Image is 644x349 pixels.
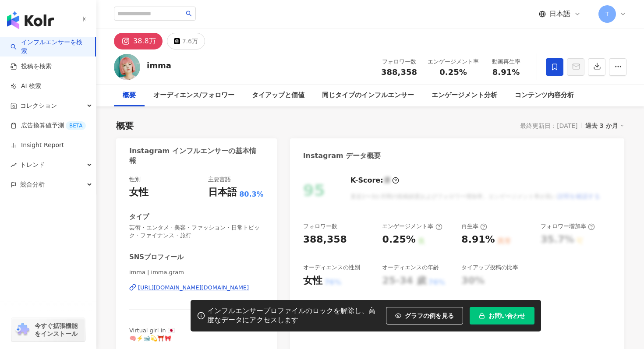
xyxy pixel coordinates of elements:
[129,186,149,199] div: 女性
[461,233,495,247] div: 8.91%
[405,312,454,319] span: グラフの例を見る
[322,90,414,101] div: 同じタイプのインフルエンサー
[252,90,304,101] div: タイアップと価値
[133,35,156,47] div: 38.8万
[585,120,625,131] div: 過去 3 か月
[7,11,54,29] img: logo
[11,62,52,71] a: 投稿を検索
[138,284,249,292] div: [URL][DOMAIN_NAME][DOMAIN_NAME]
[182,35,198,47] div: 7.6万
[153,90,234,101] div: オーディエンス/フォロワー
[11,121,86,130] a: 広告換算値予測BETA
[11,141,64,150] a: Insight Report
[382,264,439,271] div: オーディエンスの年齢
[14,323,31,337] img: chrome extension
[11,38,88,55] a: searchインフルエンサーを検索
[129,253,184,262] div: SNSプロフィール
[11,82,41,91] a: AI 検索
[20,96,57,116] span: コレクション
[186,11,192,17] span: search
[303,233,347,247] div: 388,358
[208,186,237,199] div: 日本語
[428,57,479,66] div: エンゲージメント率
[303,151,381,161] div: Instagram データ概要
[20,155,45,175] span: トレンド
[605,9,609,19] span: T
[303,264,360,271] div: オーディエンスの性別
[549,9,570,19] span: 日本語
[129,176,141,183] div: 性別
[488,312,525,319] span: お問い合わせ
[515,90,574,101] div: コンテンツ内容分析
[381,67,417,77] span: 388,358
[461,264,518,271] div: タイアップ投稿の比率
[129,284,264,292] a: [URL][DOMAIN_NAME][DOMAIN_NAME]
[20,175,45,194] span: 競合分析
[303,222,337,230] div: フォロワー数
[432,90,497,101] div: エンゲージメント分析
[147,60,171,71] div: imma
[541,222,595,230] div: フォロワー増加率
[303,274,322,288] div: 女性
[129,327,175,342] span: Virtual girl in 🇯🇵 🧠⚡️🐋💫⛩️🎀
[114,33,163,49] button: 38.8万
[350,176,399,185] div: K-Score :
[129,212,149,222] div: タイプ
[208,176,231,183] div: 主要言語
[439,68,467,77] span: 0.25%
[386,307,463,324] button: グラフの例を見る
[116,120,134,132] div: 概要
[239,190,264,199] span: 80.3%
[129,224,264,240] span: 芸術・エンタメ · 美容・ファッション · 日常トピック · ファイナンス · 旅行
[461,222,487,230] div: 再生率
[382,233,415,247] div: 0.25%
[11,162,17,168] span: rise
[35,322,82,338] span: 今すぐ拡張機能をインストール
[470,307,534,324] button: お問い合わせ
[381,57,417,66] div: フォロワー数
[123,90,136,101] div: 概要
[114,54,140,80] img: KOL Avatar
[382,222,442,230] div: エンゲージメント率
[167,33,205,49] button: 7.6万
[492,68,520,77] span: 8.91%
[520,122,577,129] div: 最終更新日：[DATE]
[207,307,382,325] div: インフルエンサープロファイルのロックを解除し、高度なデータにアクセスします
[489,57,523,66] div: 動画再生率
[129,146,259,166] div: Instagram インフルエンサーの基本情報
[129,268,264,276] span: imma | imma.gram
[11,318,85,342] a: chrome extension今すぐ拡張機能をインストール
